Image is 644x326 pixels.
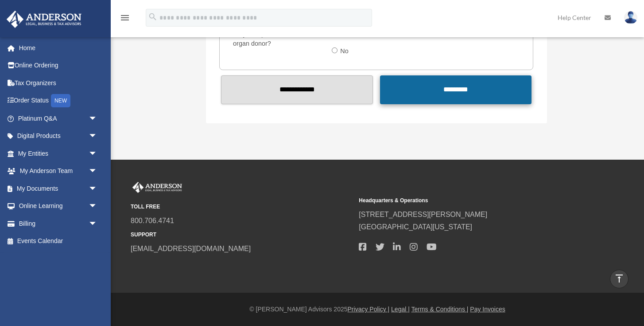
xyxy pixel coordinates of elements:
a: [EMAIL_ADDRESS][DOMAIN_NAME] [131,245,251,252]
span: arrow_drop_down [89,110,106,128]
small: TOLL FREE [131,202,353,212]
a: Tax Organizers [6,74,111,92]
label: No [338,44,352,59]
a: Order StatusNEW [6,92,111,110]
a: My Documentsarrow_drop_down [6,180,111,197]
a: [STREET_ADDRESS][PERSON_NAME] [359,211,487,218]
i: menu [120,12,130,23]
a: menu [120,16,130,23]
a: Platinum Q&Aarrow_drop_down [6,110,111,127]
a: Events Calendar [6,232,111,250]
img: User Pic [624,11,637,24]
img: Anderson Advisors Platinum Portal [131,182,184,193]
a: Billingarrow_drop_down [6,215,111,232]
a: Legal | [391,306,410,313]
i: vertical_align_top [614,273,625,284]
span: arrow_drop_down [89,180,106,198]
small: SUPPORT [131,230,353,240]
i: search [148,12,158,22]
a: Digital Productsarrow_drop_down [6,127,111,145]
a: Home [6,39,111,57]
span: arrow_drop_down [89,162,106,181]
label: Do your Spouse wish to be an organ donor? [229,28,325,60]
span: arrow_drop_down [89,127,106,145]
span: arrow_drop_down [89,215,106,233]
div: NEW [51,94,70,107]
a: Privacy Policy | [348,306,390,313]
div: © [PERSON_NAME] Advisors 2025 [111,304,644,315]
span: arrow_drop_down [89,197,106,216]
a: [GEOGRAPHIC_DATA][US_STATE] [359,223,472,231]
a: My Entitiesarrow_drop_down [6,145,111,162]
a: Pay Invoices [470,306,505,313]
span: arrow_drop_down [89,145,106,163]
a: vertical_align_top [610,270,628,288]
a: My Anderson Teamarrow_drop_down [6,162,111,180]
a: Online Ordering [6,57,111,75]
img: Anderson Advisors Platinum Portal [4,11,84,28]
a: Online Learningarrow_drop_down [6,197,111,215]
a: Terms & Conditions | [411,306,469,313]
small: Headquarters & Operations [359,196,581,205]
a: 800.706.4741 [131,217,174,224]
